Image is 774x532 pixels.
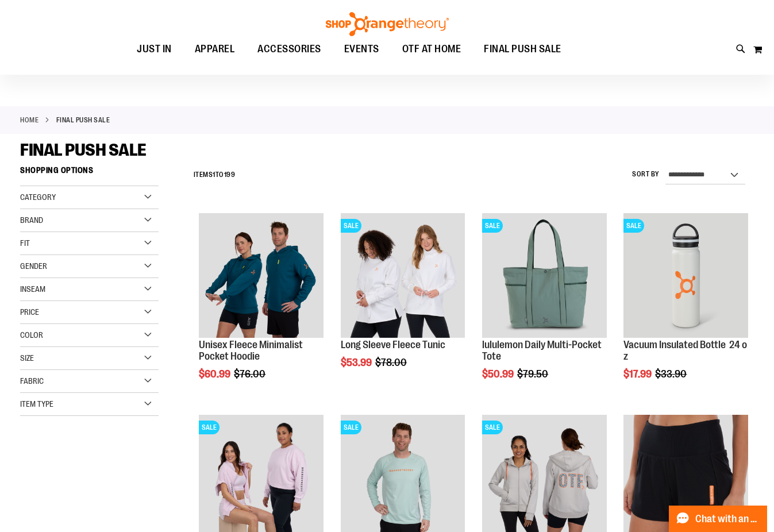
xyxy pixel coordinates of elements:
[402,36,461,62] span: OTF AT HOME
[484,36,561,62] span: FINAL PUSH SALE
[341,219,361,233] span: SALE
[482,368,515,380] span: $50.99
[482,421,503,434] span: SALE
[341,421,361,434] span: SALE
[482,339,602,362] a: lululemon Daily Multi-Pocket Tote
[20,399,53,408] span: Item Type
[333,36,391,63] a: EVENTS
[375,357,409,368] span: $78.00
[193,207,329,408] div: product
[341,357,373,368] span: $53.99
[20,192,56,202] span: Category
[199,339,303,362] a: Unisex Fleece Minimalist Pocket Hoodie
[194,166,236,184] h2: Items to
[199,368,232,380] span: $60.99
[20,284,45,294] span: Inseam
[335,207,471,397] div: product
[125,36,183,63] a: JUST IN
[669,506,768,532] button: Chat with an Expert
[482,213,607,338] img: lululemon Daily Multi-Pocket Tote
[623,368,653,380] span: $17.99
[20,353,34,363] span: Size
[344,36,379,62] span: EVENTS
[20,238,30,248] span: Fit
[20,261,47,271] span: Gender
[632,169,660,179] label: Sort By
[623,213,748,340] a: Vacuum Insulated Bottle 24 ozSALE
[234,368,267,380] span: $76.00
[482,213,607,340] a: lululemon Daily Multi-Pocket ToteSALE
[224,171,236,179] span: 199
[20,330,43,340] span: Color
[56,115,110,125] strong: FINAL PUSH SALE
[20,140,147,160] span: FINAL PUSH SALE
[213,171,215,179] span: 1
[655,368,688,380] span: $33.90
[20,160,159,186] strong: Shopping Options
[20,115,38,125] a: Home
[20,307,39,317] span: Price
[246,36,333,63] a: ACCESSORIES
[341,213,465,338] img: Product image for Fleece Long Sleeve
[137,36,172,62] span: JUST IN
[476,207,613,408] div: product
[623,219,644,233] span: SALE
[695,514,760,525] span: Chat with an Expert
[341,339,445,350] a: Long Sleeve Fleece Tunic
[618,207,754,408] div: product
[20,376,44,385] span: Fabric
[20,215,43,225] span: Brand
[199,213,324,338] img: Unisex Fleece Minimalist Pocket Hoodie
[517,368,550,380] span: $79.50
[324,12,450,36] img: Shop Orangetheory
[195,36,235,62] span: APPAREL
[623,213,748,338] img: Vacuum Insulated Bottle 24 oz
[257,36,321,62] span: ACCESSORIES
[482,219,503,233] span: SALE
[199,421,220,434] span: SALE
[341,213,465,340] a: Product image for Fleece Long SleeveSALE
[183,36,247,63] a: APPAREL
[199,213,324,340] a: Unisex Fleece Minimalist Pocket Hoodie
[391,36,473,63] a: OTF AT HOME
[623,339,747,362] a: Vacuum Insulated Bottle 24 oz
[472,36,573,62] a: FINAL PUSH SALE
